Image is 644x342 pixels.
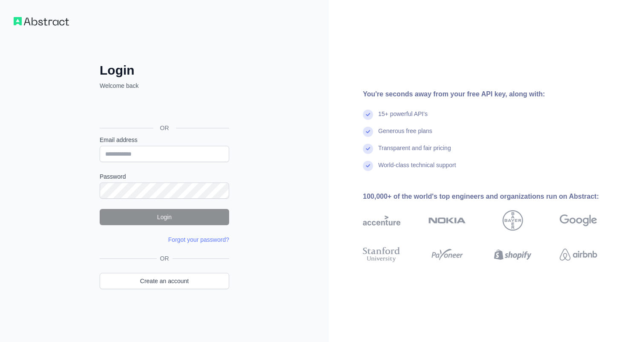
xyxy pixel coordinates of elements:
div: You're seconds away from your free API key, along with: [363,89,624,99]
div: 100,000+ of the world's top engineers and organizations run on Abstract: [363,191,624,202]
img: check mark [363,127,373,137]
img: payoneer [428,245,466,264]
span: OR [153,124,176,132]
h2: Login [100,63,229,78]
img: accenture [363,210,400,231]
img: google [560,210,597,231]
img: check mark [363,144,373,154]
p: Welcome back [100,81,229,90]
label: Password [100,172,229,181]
div: 15+ powerful API's [378,110,428,127]
img: airbnb [560,245,597,264]
a: Create an account [100,273,229,289]
iframe: Кнопка "Войти с аккаунтом Google" [95,99,232,118]
label: Email address [100,136,229,144]
button: Login [100,209,229,225]
a: Forgot your password? [168,236,229,243]
div: World-class technical support [378,161,456,178]
div: Transparent and fair pricing [378,144,451,161]
img: check mark [363,161,373,171]
img: check mark [363,110,373,120]
div: Generous free plans [378,127,432,144]
img: bayer [503,210,523,231]
span: OR [157,254,172,263]
img: Workflow [14,17,69,26]
img: nokia [428,210,466,231]
img: stanford university [363,245,400,264]
img: shopify [494,245,532,264]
